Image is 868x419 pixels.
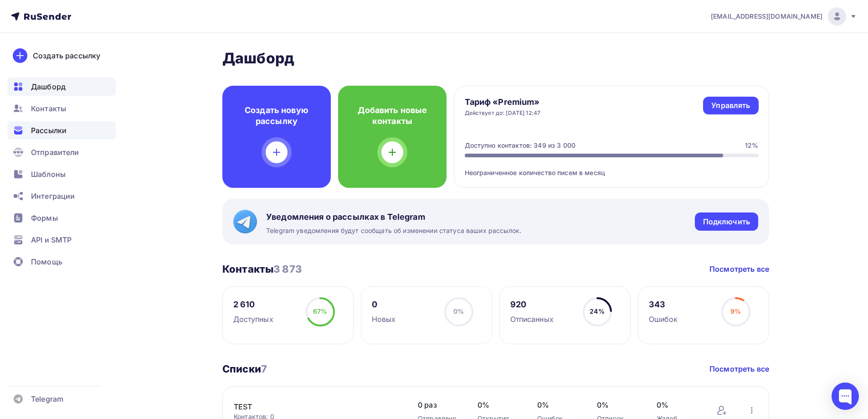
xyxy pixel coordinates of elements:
span: 7 [261,363,267,375]
span: Отправители [31,147,79,158]
a: [EMAIL_ADDRESS][DOMAIN_NAME] [711,7,857,26]
h4: Создать новую рассылку [237,105,316,127]
div: Доступных [233,314,273,325]
span: 24% [590,307,604,315]
span: 0% [453,307,464,315]
span: API и SMTP [31,234,72,245]
div: Подключить [703,217,750,227]
span: 9% [730,307,741,315]
h4: Тариф «Premium» [465,97,541,108]
span: Контакты [31,103,66,114]
a: Дашборд [7,78,116,96]
div: Управлять [711,100,750,111]
div: Неограниченное количество писем в месяц [465,157,759,177]
span: 0 раз [418,399,459,410]
span: Уведомления о рассылках в Telegram [266,212,521,222]
div: 0 [372,299,396,310]
span: 67% [313,307,327,315]
a: Посмотреть все [709,264,769,274]
a: Посмотреть все [709,363,769,374]
a: Рассылки [7,121,116,140]
div: 920 [510,299,554,310]
a: TEST [234,401,389,412]
span: 0% [597,399,638,410]
div: Ошибок [649,314,678,325]
span: Помощь [31,256,62,267]
div: Новых [372,314,396,325]
div: Создать рассылку [33,50,100,61]
a: Контакты [7,99,116,118]
span: Шаблоны [31,169,66,180]
span: Интеграции [31,191,75,202]
span: 0% [537,399,579,410]
div: 2 610 [233,299,273,310]
span: 0% [478,399,519,410]
a: Шаблоны [7,165,116,183]
span: Telegram [31,393,63,404]
div: 12% [745,141,758,150]
div: 343 [649,299,678,310]
span: Рассылки [31,125,67,136]
span: Telegram уведомления будут сообщать об изменении статуса ваших рассылок. [266,226,521,235]
div: Доступно контактов: 349 из 3 000 [465,141,575,150]
span: Формы [31,212,58,223]
h2: Дашборд [222,49,769,67]
span: Дашборд [31,81,66,92]
span: [EMAIL_ADDRESS][DOMAIN_NAME] [711,12,822,21]
h3: Списки [222,362,267,375]
div: Действует до: [DATE] 12:47 [465,109,541,117]
span: 0% [657,399,698,410]
a: Отправители [7,143,116,161]
span: 3 873 [273,263,302,275]
h3: Контакты [222,263,302,275]
div: Отписанных [510,314,554,325]
a: Формы [7,209,116,227]
h4: Добавить новые контакты [353,105,432,127]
